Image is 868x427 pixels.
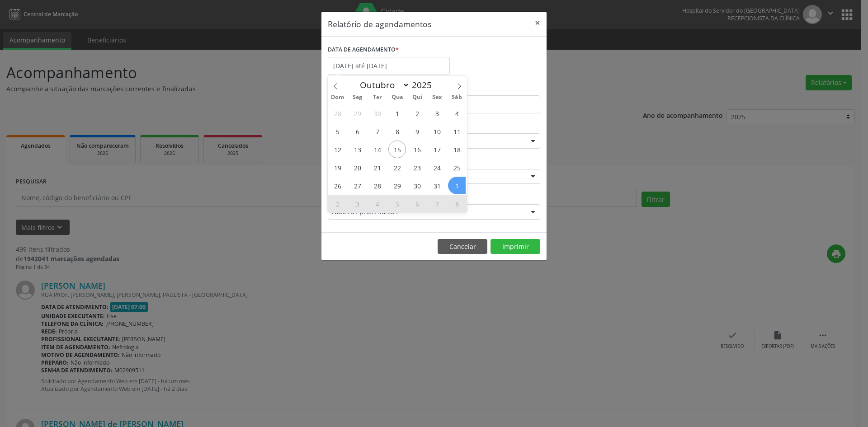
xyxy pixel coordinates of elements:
span: Qui [407,94,427,100]
span: Outubro 6, 2025 [349,122,366,140]
span: Novembro 5, 2025 [388,195,406,212]
button: Cancelar [438,239,487,254]
span: Outubro 25, 2025 [448,159,466,176]
span: Qua [387,94,407,100]
span: Novembro 8, 2025 [448,195,466,212]
span: Dom [328,94,348,100]
span: Outubro 11, 2025 [448,122,466,140]
span: Outubro 29, 2025 [388,177,406,194]
input: Year [410,79,439,91]
span: Outubro 23, 2025 [408,159,426,176]
span: Outubro 22, 2025 [388,159,406,176]
span: Outubro 31, 2025 [428,177,446,194]
span: Outubro 3, 2025 [428,104,446,122]
span: Outubro 17, 2025 [428,141,446,158]
select: Month [355,79,410,91]
span: Outubro 4, 2025 [448,104,466,122]
span: Novembro 1, 2025 [448,177,466,194]
h5: Relatório de agendamentos [328,18,431,30]
span: Outubro 18, 2025 [448,141,466,158]
span: Outubro 19, 2025 [329,159,346,176]
span: Ter [368,94,387,100]
span: Setembro 29, 2025 [349,104,366,122]
span: Novembro 7, 2025 [428,195,446,212]
span: Novembro 3, 2025 [349,195,366,212]
span: Outubro 16, 2025 [408,141,426,158]
span: Outubro 8, 2025 [388,122,406,140]
span: Outubro 21, 2025 [368,159,386,176]
button: Imprimir [491,239,540,254]
label: DATA DE AGENDAMENTO [328,43,399,57]
span: Outubro 13, 2025 [349,141,366,158]
input: Selecione uma data ou intervalo [328,57,450,75]
span: Novembro 6, 2025 [408,195,426,212]
span: Outubro 15, 2025 [388,141,406,158]
input: Selecione o horário final [436,95,540,113]
span: Outubro 7, 2025 [368,122,386,140]
label: ATÉ [436,81,540,95]
span: Outubro 9, 2025 [408,122,426,140]
span: Outubro 2, 2025 [408,104,426,122]
span: Novembro 2, 2025 [329,195,346,212]
button: Close [528,12,547,34]
span: Outubro 14, 2025 [368,141,386,158]
span: Novembro 4, 2025 [368,195,386,212]
span: Outubro 26, 2025 [329,177,346,194]
span: Outubro 28, 2025 [368,177,386,194]
span: Sáb [447,94,467,100]
span: Outubro 1, 2025 [388,104,406,122]
span: Outubro 20, 2025 [349,159,366,176]
span: Outubro 30, 2025 [408,177,426,194]
span: Outubro 27, 2025 [349,177,366,194]
span: Sex [427,94,447,100]
span: Outubro 10, 2025 [428,122,446,140]
span: Seg [348,94,368,100]
span: Outubro 12, 2025 [329,141,346,158]
span: Setembro 30, 2025 [368,104,386,122]
span: Outubro 24, 2025 [428,159,446,176]
span: Setembro 28, 2025 [329,104,346,122]
span: Outubro 5, 2025 [329,122,346,140]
